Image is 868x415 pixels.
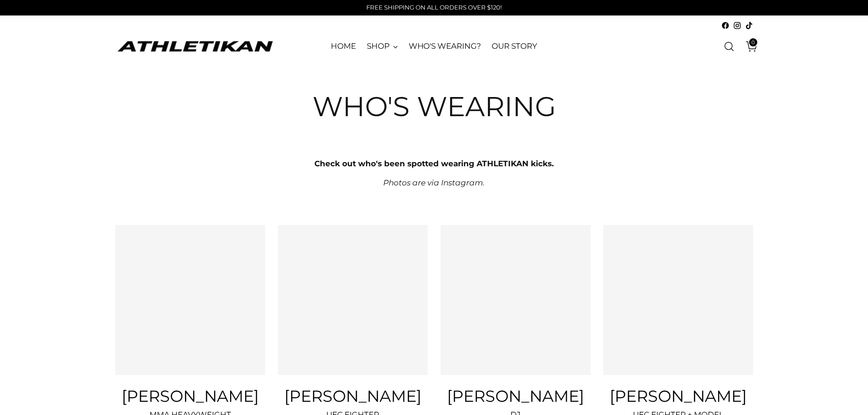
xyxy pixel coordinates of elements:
a: WHO'S WEARING? [409,36,481,56]
a: HOME [331,36,356,56]
p: FREE SHIPPING ON ALL ORDERS OVER $120! [366,3,502,12]
a: Open search modal [720,37,738,56]
span: 0 [749,38,757,46]
h4: [PERSON_NAME] [115,388,265,405]
h3: [PERSON_NAME] [278,388,428,405]
h3: [PERSON_NAME] [441,388,591,405]
strong: Check out who's been spotted wearing ATHLETIKAN kicks. [314,159,554,168]
a: Open cart modal [739,37,757,56]
a: ATHLETIKAN [115,39,275,53]
em: Photos are via Instagram. [383,178,485,187]
a: OUR STORY [492,36,537,56]
a: SHOP [367,36,398,56]
h3: [PERSON_NAME] [603,388,753,405]
h1: Who's Wearing [313,92,556,122]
